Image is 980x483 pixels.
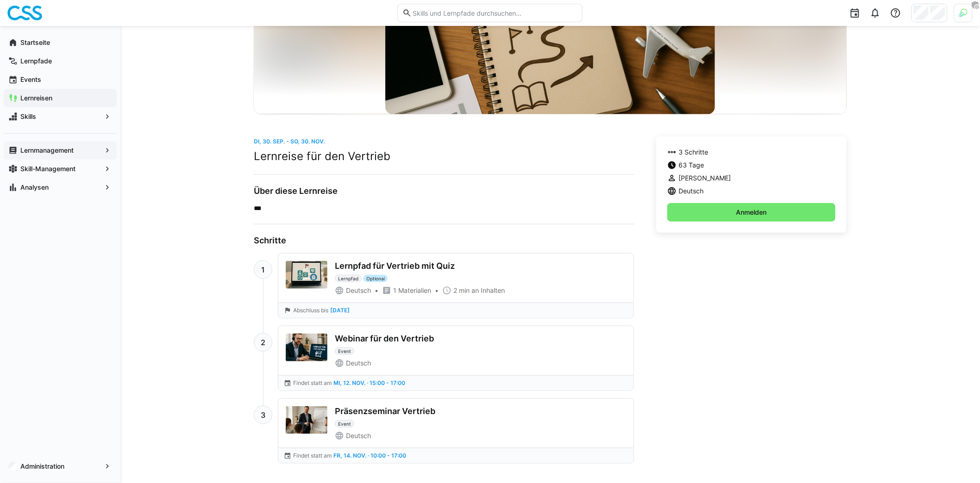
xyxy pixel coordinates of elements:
[667,203,836,222] button: Anmelden
[346,431,371,440] span: Deutsch
[330,307,350,314] span: [DATE]
[254,235,634,246] h3: Schritte
[293,379,332,387] span: Findet statt am
[678,148,708,157] span: 3 Schritte
[346,286,371,295] span: Deutsch
[338,421,351,427] span: Event
[254,333,272,352] div: 2
[678,173,731,183] span: [PERSON_NAME]
[678,161,704,170] span: 63 Tage
[678,186,704,196] span: Deutsch
[293,307,328,314] span: Abschluss bis
[346,359,371,368] span: Deutsch
[393,286,431,295] span: 1 Materialien
[333,452,406,459] span: Fr, 14. Nov. · 10:00 - 17:00
[338,276,358,281] span: Lernpfad
[286,334,327,361] img: Webinar für den Vertrieb
[333,379,405,386] span: Mi, 12. Nov. · 15:00 - 17:00
[453,286,505,295] span: 2 min an Inhalten
[254,260,272,279] div: 1
[254,149,634,163] h2: Lernreise für den Vertrieb
[335,406,435,416] div: Präsenzseminar Vertrieb
[335,261,455,271] div: Lernpfad für Vertrieb mit Quiz
[254,186,634,196] h3: Über diese Lernreise
[335,334,434,344] div: Webinar für den Vertrieb
[338,348,351,354] span: Event
[254,406,272,424] div: 3
[366,276,385,281] span: Optional
[412,9,578,17] input: Skills und Lernpfade durchsuchen…
[293,452,332,459] span: Findet statt am
[286,406,327,434] img: Präsenzseminar Vertrieb
[735,208,768,217] span: Anmelden
[254,138,325,145] span: Di, 30. Sep. - So, 30. Nov.
[286,261,327,289] img: Lernpfad für Vertrieb mit Quiz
